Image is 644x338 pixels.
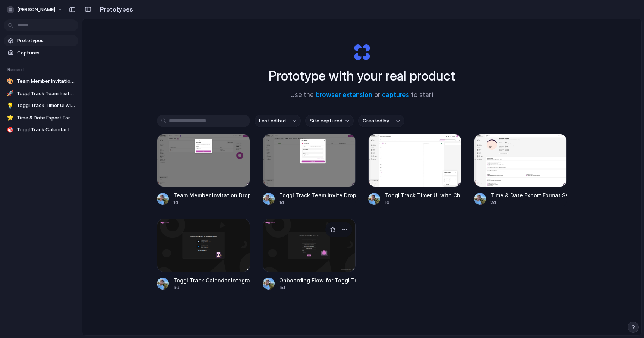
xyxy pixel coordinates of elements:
[7,90,14,97] div: 🚀
[17,6,55,13] span: [PERSON_NAME]
[474,134,567,206] a: Time & Date Export Format SelectorTime & Date Export Format Selector2d
[17,49,75,57] span: Captures
[17,78,75,85] span: Team Member Invitation Dropdown Enhancement
[17,102,75,109] span: Toggl Track Timer UI with Checklist Feature
[4,112,78,123] a: ⭐Time & Date Export Format Selector
[279,191,356,199] div: Toggl Track Team Invite Dropdown Update
[7,102,14,109] div: 💡
[173,284,250,291] div: 5d
[7,114,14,122] div: ⭐
[358,115,404,127] button: Created by
[368,134,461,206] a: Toggl Track Timer UI with Checklist FeatureToggl Track Timer UI with Checklist Feature1d
[290,90,434,100] span: Use the or to start
[7,126,14,134] div: 🎯
[305,115,354,127] button: Site captured
[4,47,78,59] a: Captures
[17,37,75,44] span: Prototypes
[363,117,389,125] span: Created by
[279,276,356,284] div: Onboarding Flow for Toggl Track
[157,134,250,206] a: Team Member Invitation Dropdown EnhancementTeam Member Invitation Dropdown Enhancement1d
[263,134,356,206] a: Toggl Track Team Invite Dropdown UpdateToggl Track Team Invite Dropdown Update1d
[173,199,250,206] div: 1d
[310,117,342,125] span: Site captured
[17,90,75,97] span: Toggl Track Team Invite Dropdown Update
[157,219,250,291] a: Toggl Track Calendar Integration - Join Button UpdateToggl Track Calendar Integration - Join Butt...
[7,78,14,85] div: 🎨
[4,124,78,135] a: 🎯Toggl Track Calendar Integration - Join Button Update
[255,115,301,127] button: Last edited
[4,35,78,46] a: Prototypes
[279,284,356,291] div: 5d
[17,126,75,134] span: Toggl Track Calendar Integration - Join Button Update
[4,76,78,87] a: 🎨Team Member Invitation Dropdown Enhancement
[316,91,372,98] a: browser extension
[269,66,455,86] h1: Prototype with your real product
[173,276,250,284] div: Toggl Track Calendar Integration - Join Button Update
[385,191,461,199] div: Toggl Track Timer UI with Checklist Feature
[263,219,356,291] a: Onboarding Flow for Toggl TrackOnboarding Flow for Toggl Track5d
[4,88,78,99] a: 🚀Toggl Track Team Invite Dropdown Update
[17,114,75,122] span: Time & Date Export Format Selector
[279,199,356,206] div: 1d
[259,117,286,125] span: Last edited
[173,191,250,199] div: Team Member Invitation Dropdown Enhancement
[490,191,567,199] div: Time & Date Export Format Selector
[385,199,461,206] div: 1d
[97,5,133,14] h2: Prototypes
[490,199,567,206] div: 2d
[4,100,78,111] a: 💡Toggl Track Timer UI with Checklist Feature
[4,4,67,16] button: [PERSON_NAME]
[7,66,25,72] span: Recent
[382,91,409,98] a: captures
